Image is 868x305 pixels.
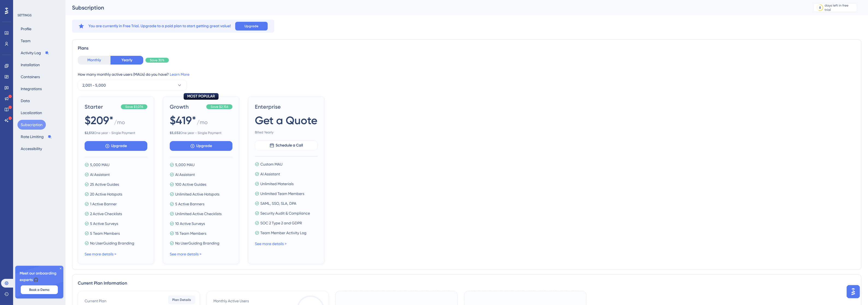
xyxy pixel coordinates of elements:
button: Profile [17,24,35,34]
span: Team Member Activity Log [260,230,306,236]
span: One year - Single Payment [85,131,147,135]
span: Save $1,076 [125,105,143,109]
span: Meet our onboarding experts 🎧 [20,270,59,283]
b: $ 2,512 [85,131,94,135]
span: Save 30% [150,58,165,62]
span: Security Audit & Compliance [260,210,310,216]
span: Unlimited Team Members [260,190,304,197]
div: Monthly Active Users [213,298,249,304]
span: SOC 2 Type 2 and GDPR [260,220,302,226]
button: Containers [17,72,43,82]
span: No UserGuiding Branding [90,240,134,246]
a: Learn More [170,72,189,77]
div: Current Plan [85,298,106,304]
button: 2,001 - 5,000 [78,80,187,91]
span: AI Assistant [175,171,195,178]
span: Growth [170,103,204,111]
span: 5 Team Members [90,230,120,237]
span: / mo [114,118,125,129]
span: Custom MAU [260,161,282,167]
span: You are currently in Free Trial. Upgrade to a paid plan to start getting great value! [88,23,231,29]
span: 1 Active Banner [90,201,117,207]
span: 5 Active Surveys [90,220,118,227]
span: Get a Quote [255,113,317,128]
button: Installation [17,60,43,70]
button: Activity Log [17,48,52,58]
span: 2 Active Checklists [90,211,122,217]
button: Rate Limiting [17,132,55,142]
button: Accessibility [17,144,45,154]
a: See more details > [255,242,287,246]
span: Starter [85,103,119,111]
span: Upgrade [111,143,127,149]
b: $ 5,032 [170,131,180,135]
div: Plans [78,45,856,51]
span: Unlimited Materials [260,181,294,187]
div: days left in free trial [825,3,855,12]
span: AI Assistant [90,171,110,178]
button: Book a Demo [21,285,58,294]
div: MOST POPULAR [184,93,219,100]
span: 20 Active Hotspots [90,191,122,197]
span: One year - Single Payment [170,131,232,135]
span: SAML, SSO, SLA, DPA [260,200,296,207]
span: Save $2,156 [211,105,228,109]
span: 100 Active Guides [175,181,206,188]
span: Unlimited Active Hotspots [175,191,219,197]
span: Billed Yearly [255,130,318,135]
button: Localization [17,108,45,118]
span: Enterprise [255,103,318,111]
button: Upgrade [170,141,232,151]
button: Team [17,36,34,46]
a: See more details > [170,252,201,256]
span: Unlimited Active Checklists [175,211,222,217]
span: $419* [170,113,196,128]
span: 5,000 MAU [90,161,109,168]
span: Schedule a Call [276,142,303,149]
div: How many monthly active users (MAUs) do you have? [78,71,856,78]
span: 5,000 MAU [175,161,195,168]
button: Plan Details [168,295,195,304]
span: 10 Active Surveys [175,220,205,227]
span: 5 Active Banners [175,201,204,207]
span: Upgrade [196,143,212,149]
a: See more details > [85,252,116,256]
span: Upgrade [244,24,258,28]
button: Schedule a Call [255,141,318,150]
span: / mo [197,118,208,129]
span: Plan Details [172,298,191,302]
button: Upgrade [235,22,268,30]
span: AI Assistant [260,171,280,177]
button: Data [17,96,33,106]
button: Yearly [111,56,143,65]
span: Book a Demo [29,288,49,292]
button: Monthly [78,56,111,65]
div: Current Plan Information [78,280,856,286]
button: Upgrade [85,141,147,151]
button: Subscription [17,120,46,130]
span: No UserGuiding Branding [175,240,219,246]
div: SETTINGS [17,13,62,17]
button: Integrations [17,84,45,94]
iframe: UserGuiding AI Assistant Launcher [845,283,861,300]
div: Subscription [72,4,800,11]
div: 8 [819,5,821,10]
span: 15 Team Members [175,230,206,237]
span: 25 Active Guides [90,181,119,188]
span: $209* [85,113,114,128]
span: 2,001 - 5,000 [82,82,106,89]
